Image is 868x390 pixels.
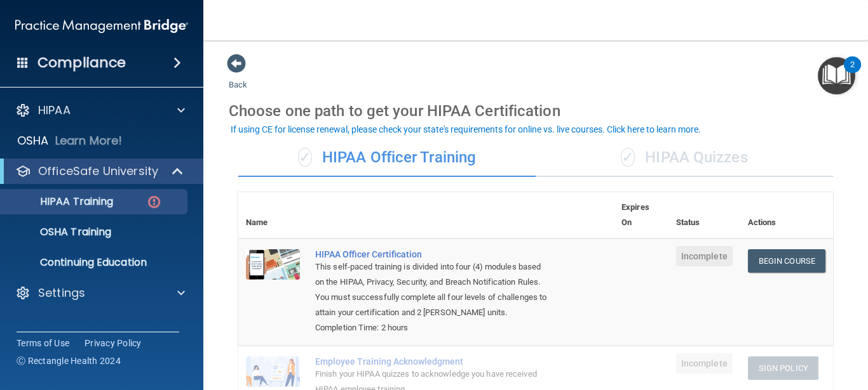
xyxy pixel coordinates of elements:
[15,103,185,118] a: HIPAA
[676,246,733,266] span: Incomplete
[17,337,69,349] a: Terms of Use
[315,259,550,320] div: This self-paced training is divided into four (4) modules based on the HIPAA, Privacy, Security, ...
[740,192,833,238] th: Actions
[15,13,188,39] img: PMB logo
[8,195,113,208] p: HIPAA Training
[850,65,855,81] div: 2
[8,256,182,269] p: Continuing Education
[668,192,740,238] th: Status
[676,353,733,374] span: Incomplete
[748,356,818,380] button: Sign Policy
[648,300,853,351] iframe: Drift Widget Chat Controller
[8,226,111,238] p: OSHA Training
[614,192,668,238] th: Expires On
[315,320,550,335] div: Completion Time: 2 hours
[536,139,833,177] div: HIPAA Quizzes
[38,285,85,301] p: Settings
[146,194,162,210] img: danger-circle.6113f641.png
[229,123,703,136] button: If using CE for license renewal, please check your state's requirements for online vs. live cours...
[315,249,550,259] a: HIPAA Officer Certification
[15,164,184,179] a: OfficeSafe University
[38,103,71,118] p: HIPAA
[55,133,123,148] p: Learn More!
[818,57,855,94] button: Open Resource Center, 2 new notifications
[621,148,635,167] span: ✓
[85,337,142,349] a: Privacy Policy
[748,249,825,273] a: Begin Course
[229,65,247,89] a: Back
[17,354,121,367] span: Ⓒ Rectangle Health 2024
[38,164,158,179] p: OfficeSafe University
[37,54,126,72] h4: Compliance
[238,192,308,238] th: Name
[298,148,312,167] span: ✓
[15,285,185,301] a: Settings
[238,139,536,177] div: HIPAA Officer Training
[231,125,701,134] div: If using CE for license renewal, please check your state's requirements for online vs. live cours...
[229,93,843,129] div: Choose one path to get your HIPAA Certification
[17,133,49,148] p: OSHA
[315,356,550,367] div: Employee Training Acknowledgment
